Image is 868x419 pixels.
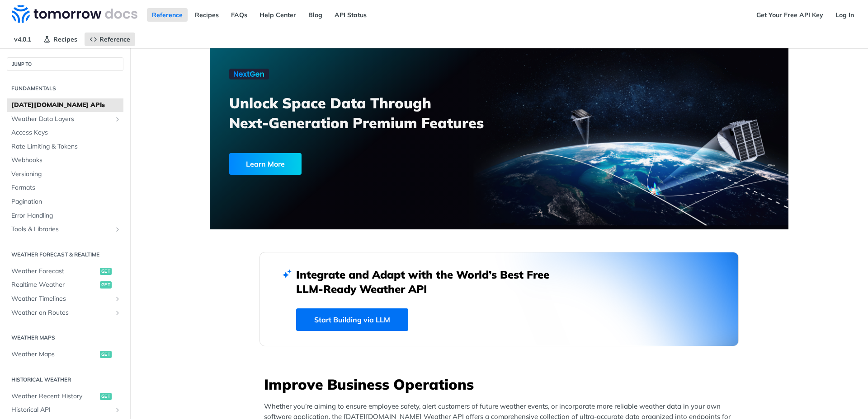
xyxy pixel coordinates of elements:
a: Weather Mapsget [7,348,123,361]
span: Reference [99,35,130,43]
span: Access Keys [11,128,121,137]
h3: Unlock Space Data Through Next-Generation Premium Features [229,93,509,133]
span: Webhooks [11,156,121,165]
h3: Improve Business Operations [264,374,739,394]
a: [DATE][DOMAIN_NAME] APIs [7,98,123,112]
span: get [100,281,112,289]
a: API Status [330,8,372,22]
span: get [100,351,112,358]
a: Realtime Weatherget [7,278,123,292]
span: [DATE][DOMAIN_NAME] APIs [11,101,121,110]
span: Versioning [11,170,121,179]
a: FAQs [226,8,252,22]
a: Formats [7,181,123,195]
a: Log In [830,8,859,22]
h2: Integrate and Adapt with the World’s Best Free LLM-Ready Weather API [296,267,563,296]
span: get [100,393,112,400]
span: Tools & Libraries [11,225,112,234]
a: Historical APIShow subpages for Historical API [7,403,123,417]
button: Show subpages for Weather Data Layers [114,116,121,123]
button: Show subpages for Historical API [114,406,121,414]
a: Reference [147,8,188,22]
span: Realtime Weather [11,280,98,289]
a: Versioning [7,168,123,181]
h2: Historical Weather [7,376,123,384]
span: v4.0.1 [9,33,36,46]
a: Webhooks [7,154,123,167]
a: Blog [303,8,327,22]
a: Pagination [7,195,123,209]
a: Rate Limiting & Tokens [7,140,123,154]
a: Weather TimelinesShow subpages for Weather Timelines [7,292,123,306]
span: Weather on Routes [11,308,112,317]
a: Get Your Free API Key [751,8,828,22]
a: Access Keys [7,126,123,140]
span: Weather Timelines [11,294,112,303]
a: Reference [85,33,135,46]
a: Weather on RoutesShow subpages for Weather on Routes [7,306,123,320]
div: Learn More [229,153,302,175]
span: Historical API [11,405,112,414]
a: Weather Recent Historyget [7,390,123,403]
img: NextGen [229,69,269,79]
button: JUMP TO [7,57,123,71]
span: Weather Maps [11,350,98,359]
span: Rate Limiting & Tokens [11,142,121,151]
span: Formats [11,183,121,192]
a: Start Building via LLM [296,308,408,331]
a: Weather Forecastget [7,265,123,278]
h2: Weather Maps [7,334,123,342]
span: get [100,268,112,275]
a: Learn More [229,153,453,175]
a: Recipes [190,8,224,22]
a: Tools & LibrariesShow subpages for Tools & Libraries [7,223,123,236]
span: Error Handling [11,211,121,220]
h2: Weather Forecast & realtime [7,251,123,259]
span: Pagination [11,197,121,206]
a: Recipes [38,33,82,46]
button: Show subpages for Tools & Libraries [114,226,121,233]
button: Show subpages for Weather on Routes [114,309,121,317]
a: Error Handling [7,209,123,223]
span: Recipes [53,35,77,43]
span: Weather Forecast [11,267,98,276]
span: Weather Recent History [11,392,98,401]
a: Help Center [255,8,301,22]
button: Show subpages for Weather Timelines [114,295,121,303]
a: Weather Data LayersShow subpages for Weather Data Layers [7,112,123,126]
img: Tomorrow.io Weather API Docs [12,5,137,23]
h2: Fundamentals [7,84,123,93]
span: Weather Data Layers [11,115,112,124]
